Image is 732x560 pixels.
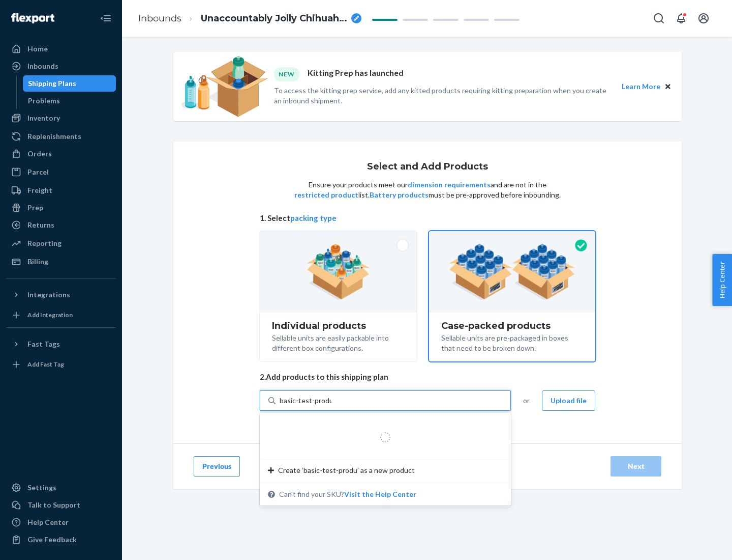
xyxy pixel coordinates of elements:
[280,396,332,406] input: Create ‘basic-test-produ’ as a new productCan't find your SKU?Visit the Help Center
[523,396,530,406] span: or
[27,290,70,300] div: Integrations
[260,372,595,382] span: 2. Add products to this shipping plan
[6,336,116,352] button: Fast Tags
[6,217,116,233] a: Returns
[96,8,116,29] button: Close Navigation
[27,500,80,510] div: Talk to Support
[27,238,62,248] div: Reporting
[28,78,76,89] div: Shipping Plans
[27,257,48,267] div: Billing
[27,44,48,54] div: Home
[367,162,488,172] h1: Select and Add Products
[27,149,52,159] div: Orders
[370,190,429,200] button: Battery products
[6,182,116,199] a: Freight
[6,480,116,496] a: Settings
[662,81,674,92] button: Close
[27,535,77,545] div: Give Feedback
[6,356,116,373] a: Add Fast Tag
[272,321,405,331] div: Individual products
[6,497,116,513] a: Talk to Support
[6,514,116,530] a: Help Center
[27,61,58,71] div: Inbounds
[671,8,691,29] button: Open notifications
[27,220,54,230] div: Returns
[23,93,116,109] a: Problems
[6,235,116,251] a: Reporting
[138,13,181,24] a: Inbounds
[611,456,661,477] button: Next
[27,517,69,527] div: Help Center
[441,331,583,353] div: Sellable units are pre-packaged in boxes that need to be broken down.
[27,360,64,369] div: Add Fast Tag
[619,461,653,471] div: Next
[622,81,660,92] button: Learn More
[11,13,54,23] img: Flexport logo
[27,203,43,213] div: Prep
[712,254,732,306] button: Help Center
[294,190,358,200] button: restricted product
[274,86,613,106] p: To access the kitting prep service, add any kitted products requiring kitting preparation when yo...
[293,180,562,200] p: Ensure your products meet our and are not in the list. must be pre-approved before inbounding.
[307,244,370,300] img: individual-pack.facf35554cb0f1810c75b2bd6df2d64e.png
[274,67,299,81] div: NEW
[6,146,116,162] a: Orders
[23,75,116,92] a: Shipping Plans
[27,167,49,177] div: Parcel
[279,489,416,499] span: Can't find your SKU?
[6,200,116,216] a: Prep
[441,321,583,331] div: Case-packed products
[6,164,116,180] a: Parcel
[693,8,714,29] button: Open account menu
[449,244,575,300] img: case-pack.59cecea509d18c883b923b81aeac6d0b.png
[260,213,595,223] span: 1. Select
[27,311,73,319] div: Add Integration
[201,12,347,25] span: Unaccountably Jolly Chihuahua
[6,41,116,57] a: Home
[308,67,404,81] p: Kitting Prep has launched
[27,113,60,123] div: Inventory
[408,180,491,190] button: dimension requirements
[130,4,370,34] ol: breadcrumbs
[194,456,240,477] button: Previous
[278,465,415,475] span: Create ‘basic-test-produ’ as a new product
[27,185,52,195] div: Freight
[27,483,56,493] div: Settings
[6,110,116,126] a: Inventory
[344,489,416,499] button: Create ‘basic-test-produ’ as a new productCan't find your SKU?
[28,96,60,106] div: Problems
[6,531,116,548] button: Give Feedback
[6,254,116,270] a: Billing
[6,58,116,74] a: Inbounds
[27,339,60,349] div: Fast Tags
[272,331,405,353] div: Sellable units are easily packable into different box configurations.
[6,128,116,145] a: Replenishments
[290,213,337,223] button: packing type
[6,287,116,303] button: Integrations
[6,307,116,323] a: Add Integration
[27,131,81,142] div: Replenishments
[542,390,595,411] button: Upload file
[649,8,669,29] button: Open Search Box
